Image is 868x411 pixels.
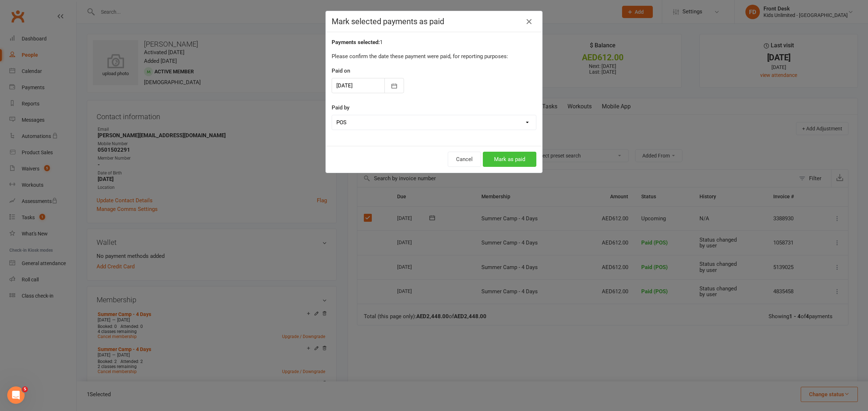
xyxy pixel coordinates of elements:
[332,103,349,112] label: Paid by
[7,386,25,404] iframe: Intercom live chat
[332,38,536,47] div: 1
[332,66,350,75] label: Paid on
[523,16,535,27] button: Close
[22,386,28,392] span: 5
[332,52,536,61] p: Please confirm the date these payment were paid, for reporting purposes:
[483,152,536,167] button: Mark as paid
[332,39,380,46] strong: Payments selected:
[448,152,481,167] button: Cancel
[332,17,536,26] h4: Mark selected payments as paid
